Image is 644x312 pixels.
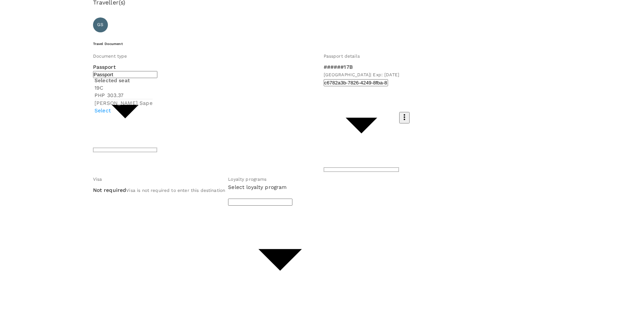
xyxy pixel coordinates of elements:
span: Loyalty programs [228,177,266,182]
p: Not required [93,186,126,194]
span: [GEOGRAPHIC_DATA] | Exp: [DATE] [324,72,400,77]
h6: Travel Document [93,41,551,46]
span: Document type [93,54,127,59]
span: GS [97,21,103,29]
p: Traveller 1 : [93,10,551,17]
p: ######17B [324,63,400,71]
span: Visa [93,177,102,182]
p: [PERSON_NAME] Sape [93,32,551,41]
span: Passport details [324,54,360,59]
span: Visa is not required to enter this destination [126,188,225,193]
p: Passport [93,63,157,71]
p: Select loyalty program [228,183,333,191]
